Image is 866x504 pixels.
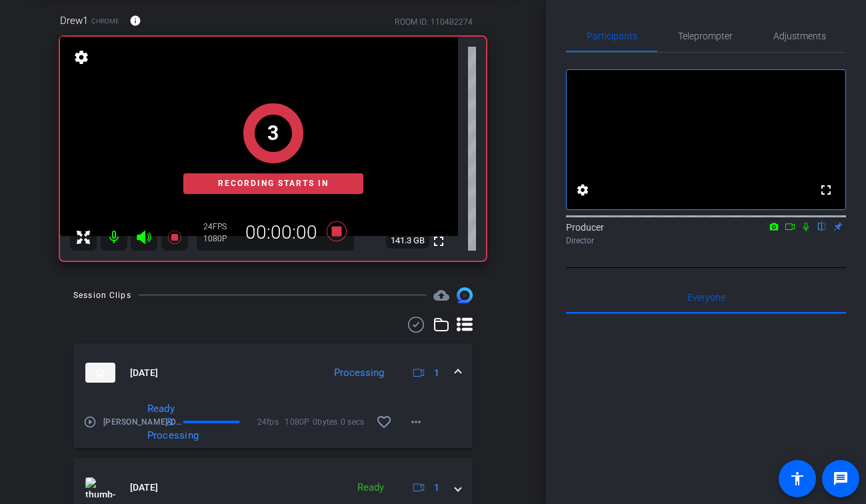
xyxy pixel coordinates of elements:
mat-expansion-panel-header: thumb-nail[DATE]Processing1 [73,343,473,402]
div: Director [566,235,846,247]
mat-icon: fullscreen [818,182,834,198]
mat-icon: more_horiz [408,414,424,430]
mat-icon: play_circle_outline [83,415,97,429]
span: 0bytes [313,415,341,429]
mat-icon: message [833,471,849,487]
div: 24 [203,221,237,232]
div: 00:00:00 [237,221,326,244]
div: Ready [351,480,391,495]
span: Chrome [91,16,119,26]
span: [PERSON_NAME]-Drew1-2025-10-14-11-25-14-799-0 [103,415,182,429]
img: Session clips [457,287,473,303]
mat-icon: cloud_upload [433,287,449,303]
div: ROOM ID: 110482274 [395,16,473,28]
div: 3 [267,118,279,148]
mat-icon: settings [575,182,591,198]
span: Adjustments [773,31,826,41]
span: Participants [587,31,637,41]
span: 24fps [257,415,285,429]
mat-icon: settings [72,49,91,65]
div: Ready & Processing [141,402,179,442]
span: 141.3 GB [386,233,429,249]
mat-icon: flip [814,220,830,232]
mat-icon: favorite_border [376,414,392,430]
span: Drew1 [60,13,88,28]
span: 1 [434,366,439,380]
span: Destinations for your clips [433,287,449,303]
span: 0 secs [341,415,369,429]
div: Recording starts in [183,173,363,194]
div: thumb-nail[DATE]Processing1 [73,402,473,448]
mat-icon: info [129,15,141,27]
span: Teleprompter [678,31,733,41]
div: Session Clips [73,289,131,302]
img: thumb-nail [85,363,115,383]
div: Producer [566,221,846,247]
span: [DATE] [130,366,158,380]
span: 1080P [285,415,313,429]
img: thumb-nail [85,477,115,497]
span: FPS [213,222,227,231]
span: Everyone [687,293,725,302]
div: Processing [327,365,391,381]
div: 1080P [203,233,237,244]
span: [DATE] [130,481,158,495]
span: 1 [434,481,439,495]
mat-icon: accessibility [789,471,805,487]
